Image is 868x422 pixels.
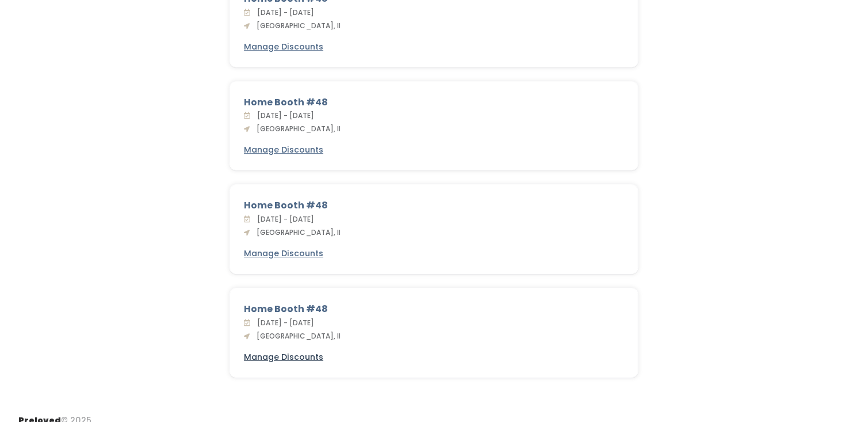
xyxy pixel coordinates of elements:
[252,227,341,237] span: [GEOGRAPHIC_DATA], Il
[244,302,624,316] div: Home Booth #48
[253,7,314,17] span: [DATE] - [DATE]
[244,248,323,260] a: Manage Discounts
[244,351,323,363] a: Manage Discounts
[252,21,341,31] span: [GEOGRAPHIC_DATA], Il
[244,41,323,53] a: Manage Discounts
[244,144,323,155] u: Manage Discounts
[253,214,314,224] span: [DATE] - [DATE]
[252,331,341,341] span: [GEOGRAPHIC_DATA], Il
[244,41,323,52] u: Manage Discounts
[244,199,624,212] div: Home Booth #48
[244,96,624,109] div: Home Booth #48
[252,124,341,134] span: [GEOGRAPHIC_DATA], Il
[253,111,314,120] span: [DATE] - [DATE]
[244,351,323,363] u: Manage Discounts
[253,318,314,328] span: [DATE] - [DATE]
[244,144,323,156] a: Manage Discounts
[244,248,323,259] u: Manage Discounts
